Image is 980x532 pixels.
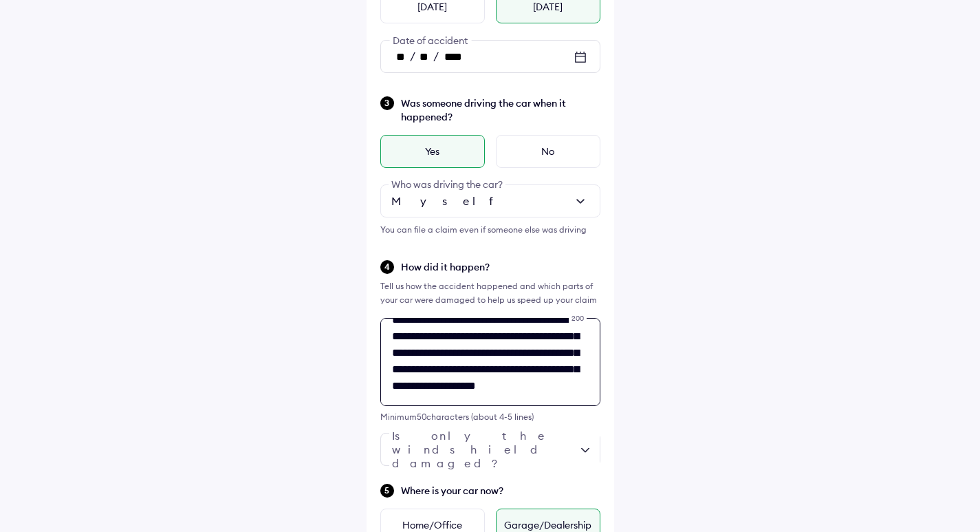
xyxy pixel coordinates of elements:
[401,260,600,274] span: How did it happen?
[410,49,415,63] span: /
[496,135,600,168] div: No
[380,223,600,237] div: You can file a claim even if someone else was driving
[391,194,505,208] span: Myself
[433,49,439,63] span: /
[401,484,600,498] span: Where is your car now?
[380,135,485,168] div: Yes
[389,34,471,47] span: Date of accident
[380,279,600,307] div: Tell us how the accident happened and which parts of your car were damaged to help us speed up yo...
[401,96,600,124] span: Was someone driving the car when it happened?
[380,412,600,422] div: Minimum 50 characters (about 4-5 lines)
